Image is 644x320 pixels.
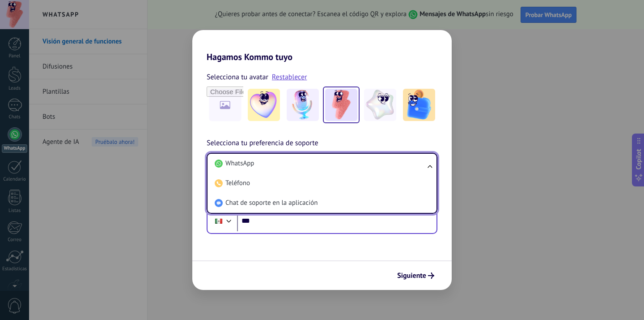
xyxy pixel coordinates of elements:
[325,89,357,121] img: -3.jpeg
[364,89,396,121] img: -4.jpeg
[393,268,438,283] button: Siguiente
[397,272,426,279] span: Siguiente
[207,71,268,83] span: Selecciona tu avatar
[248,89,280,121] img: -1.jpeg
[207,138,318,149] span: Selecciona tu preferencia de soporte
[225,199,318,208] span: Chat de soporte en la aplicación
[210,212,227,230] div: Mexico: + 52
[272,73,307,82] a: Restablecer
[287,89,319,121] img: -2.jpeg
[225,179,250,188] span: Teléfono
[403,89,435,121] img: -5.jpeg
[225,159,254,168] span: WhatsApp
[192,30,452,62] h2: Hagamos Kommo tuyo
